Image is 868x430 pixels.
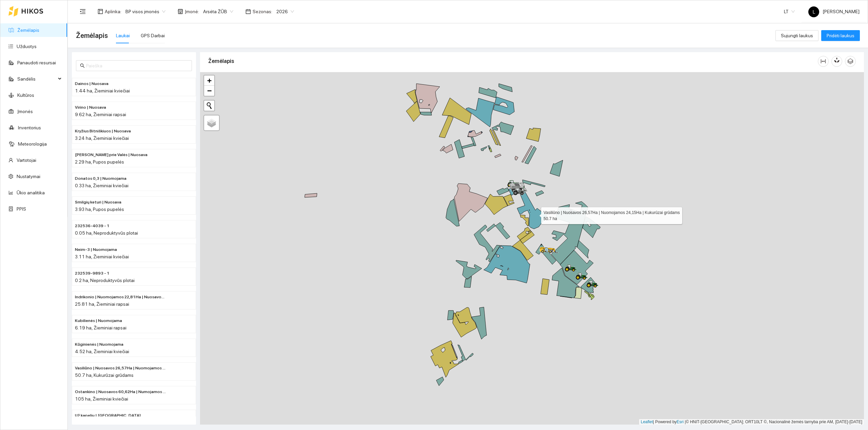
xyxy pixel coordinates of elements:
a: Sujungti laukus [775,33,818,38]
span: Kryžius Bitniškiuos | Nuosava [75,128,131,134]
span: 0.05 ha, Neproduktyvūs plotai [75,230,138,236]
span: Indrikonio | Nuomojamos 22,81Ha | Nuosavos 3,00 Ha [75,294,166,300]
a: Žemėlapis [17,27,39,33]
a: Leaflet [641,420,653,424]
span: Rolando prie Valės | Nuosava [75,152,147,158]
span: column-width [818,59,828,64]
span: 50.7 ha, Kukurūzai grūdams [75,372,134,378]
span: 25.81 ha, Žieminiai rapsai [75,301,129,307]
a: Vartotojai [17,157,36,163]
span: 2026 [276,6,294,17]
span: L [813,6,815,17]
button: column-width [818,56,829,67]
span: Sezonas : [253,8,272,15]
span: 9.62 ha, Žieminiai rapsai [75,112,126,117]
div: Laukai [116,32,130,39]
span: 105 ha, Žieminiai kviečiai [75,396,128,402]
span: Vasiliūno | Nuosavos 26,57Ha | Nuomojamos 24,15Ha [75,365,166,371]
span: BP visos įmonės [125,6,165,17]
div: | Powered by © HNIT-[GEOGRAPHIC_DATA]; ORT10LT ©, Nacionalinė žemės tarnyba prie AM, [DATE]-[DATE] [639,419,864,425]
a: PPIS [17,206,26,212]
a: Meteorologija [18,141,47,147]
span: menu-fold [80,8,86,15]
span: 3.24 ha, Žieminiai kviečiai [75,135,129,141]
a: Nustatymai [17,174,40,179]
span: Donatos 0,3 | Nuomojama [75,175,126,182]
span: Žemėlapis [76,30,108,41]
span: 0.2 ha, Neproduktyvūs plotai [75,278,135,283]
div: GPS Darbai [141,32,165,39]
span: 2.29 ha, Pupos pupelės [75,159,124,165]
span: 232539-9893 - 1 [75,270,110,277]
button: Sujungti laukus [775,30,818,41]
span: − [207,86,212,95]
span: 4.52 ha, Žieminiai kviečiai [75,349,129,354]
button: menu-fold [76,5,90,18]
span: Kūginienės | Nuomojama [75,341,123,348]
span: Kubilienės | Nuomojama [75,318,122,324]
a: Inventorius [18,125,41,130]
span: 1.44 ha, Žieminiai kviečiai [75,88,130,93]
a: Panaudoti resursai [17,60,56,65]
span: Už kapelių | Nuosava [75,412,141,419]
button: Initiate a new search [204,101,214,111]
span: Virino | Nuosava [75,104,106,111]
span: Dainos | Nuosava [75,81,108,87]
a: Esri [677,420,684,424]
span: Aplinka : [105,8,121,15]
span: 3.11 ha, Žieminiai kviečiai [75,254,129,259]
span: Neim-3 | Nuomojama [75,246,117,253]
span: Sujungti laukus [781,32,813,39]
span: Smilgių keturi | Nuosava [75,199,121,206]
span: shop [178,9,183,14]
span: + [207,76,212,85]
span: 0.33 ha, Žieminiai kviečiai [75,183,129,188]
span: layout [98,9,103,14]
span: search [80,63,85,68]
button: Pridėti laukus [821,30,860,41]
span: | [685,420,686,424]
span: 6.19 ha, Žieminiai rapsai [75,325,126,330]
a: Kultūros [17,92,34,98]
span: [PERSON_NAME] [808,9,860,14]
a: Layers [204,115,219,130]
input: Paieška [86,62,188,69]
span: calendar [245,9,251,14]
a: Ūkio analitika [17,190,45,195]
span: Pridėti laukus [827,32,854,39]
span: 232536-4039 - 1 [75,223,110,229]
span: LT [784,6,795,17]
div: Žemėlapis [208,51,818,71]
a: Užduotys [17,44,37,49]
span: Ostankino | Nuosavos 60,62Ha | Numojamos 44,38Ha [75,389,166,395]
span: Sandėlis [17,72,56,86]
span: Arsėta ŽŪB [203,6,233,17]
a: Pridėti laukus [821,33,860,38]
a: Zoom out [204,86,214,96]
a: Įmonės [17,109,33,114]
span: 3.93 ha, Pupos pupelės [75,207,124,212]
a: Zoom in [204,76,214,86]
span: Įmonė : [185,8,199,15]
